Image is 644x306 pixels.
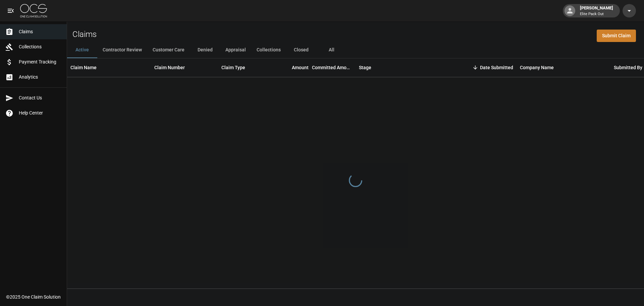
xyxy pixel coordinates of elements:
div: © 2025 One Claim Solution [6,294,61,300]
div: Amount [292,58,309,77]
button: All [316,42,346,58]
div: Amount [268,58,312,77]
div: Claim Name [67,58,151,77]
div: Company Name [517,58,610,77]
button: Customer Care [147,42,190,58]
div: Stage [359,58,371,77]
div: Claim Number [151,58,218,77]
span: Contact Us [19,94,61,101]
span: Analytics [19,74,61,81]
h2: Claims [72,30,97,39]
div: Claim Name [70,58,97,77]
button: Active [67,42,97,58]
a: Submit Claim [597,30,636,42]
button: Closed [286,42,316,58]
button: Sort [471,63,480,72]
span: Payment Tracking [19,58,61,65]
div: Claim Type [221,58,245,77]
div: Submitted By [614,58,642,77]
div: Company Name [520,58,554,77]
span: Collections [19,43,61,50]
div: Committed Amount [312,58,356,77]
button: Appraisal [220,42,251,58]
div: Claim Number [154,58,185,77]
div: Date Submitted [456,58,517,77]
div: Claim Type [218,58,268,77]
div: Stage [356,58,456,77]
img: ocs-logo-white-transparent.png [20,4,47,17]
div: [PERSON_NAME] [577,5,616,17]
div: Date Submitted [480,58,513,77]
button: Contractor Review [97,42,147,58]
div: dynamic tabs [67,42,644,58]
span: Claims [19,28,61,35]
p: Elite Pack Out [580,11,613,17]
span: Help Center [19,110,61,117]
button: open drawer [4,4,17,17]
div: Committed Amount [312,58,352,77]
button: Collections [251,42,286,58]
button: Denied [190,42,220,58]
